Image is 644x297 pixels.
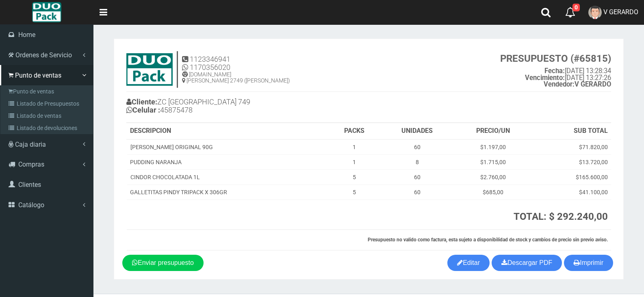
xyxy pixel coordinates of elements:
[532,123,611,139] th: SUB TOTAL
[18,160,44,168] span: Compras
[454,139,532,155] td: $1.197,00
[380,154,454,169] td: 8
[532,169,611,184] td: $165.600,00
[454,169,532,184] td: $2.760,00
[588,6,602,19] img: User Image
[380,139,454,155] td: 60
[328,184,380,199] td: 5
[2,110,93,122] a: Listado de ventas
[127,154,328,169] td: PUDDING NARANJA
[544,80,611,88] b: V GERARDO
[15,141,46,148] span: Caja diaria
[492,255,562,271] a: Descargar PDF
[500,53,611,88] small: [DATE] 13:28:34 [DATE] 13:27:26
[126,106,160,114] b: Celular :
[328,123,380,139] th: PACKS
[15,51,72,59] span: Ordenes de Servicio
[368,237,608,243] strong: Presupuesto no valido como factura, esta sujeto a disponibilidad de stock y cambios de precio sin...
[544,80,575,88] strong: Vendedor:
[126,96,369,118] h4: ZC [GEOGRAPHIC_DATA] 749 45875478
[454,154,532,169] td: $1.715,00
[328,139,380,155] td: 1
[182,72,290,84] h5: [DOMAIN_NAME] [PERSON_NAME] 2749 ([PERSON_NAME])
[380,169,454,184] td: 60
[127,169,328,184] td: CINDOR CHOCOLATADA 1L
[447,255,490,271] a: Editar
[544,67,565,75] strong: Fecha:
[532,184,611,199] td: $41.100,00
[525,74,565,82] strong: Vencimiento:
[18,201,44,209] span: Catálogo
[32,2,61,22] img: Logo grande
[603,8,638,16] span: V GERARDO
[380,184,454,199] td: 60
[122,255,204,271] a: Enviar presupuesto
[564,255,613,271] button: Imprimir
[127,139,328,155] td: [PERSON_NAME] ORIGINAL 90G
[18,181,41,189] span: Clientes
[182,55,290,72] h4: 1123346941 1170356020
[2,98,93,110] a: Listado de Presupuestos
[138,259,194,266] span: Enviar presupuesto
[532,139,611,155] td: $71.820,00
[127,184,328,199] td: GALLETITAS PINDY TRIPACK X 306GR
[328,154,380,169] td: 1
[15,72,61,79] span: Punto de ventas
[572,4,580,11] span: 0
[532,154,611,169] td: $13.720,00
[18,31,35,39] span: Home
[328,169,380,184] td: 5
[127,123,328,139] th: DESCRIPCION
[380,123,454,139] th: UNIDADES
[126,53,173,86] img: 9k=
[514,211,608,222] strong: TOTAL: $ 292.240,00
[126,98,157,106] b: Cliente:
[454,123,532,139] th: PRECIO/UN
[2,122,93,134] a: Listado de devoluciones
[500,53,611,64] strong: PRESUPUESTO (#65815)
[454,184,532,199] td: $685,00
[2,85,93,98] a: Punto de ventas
